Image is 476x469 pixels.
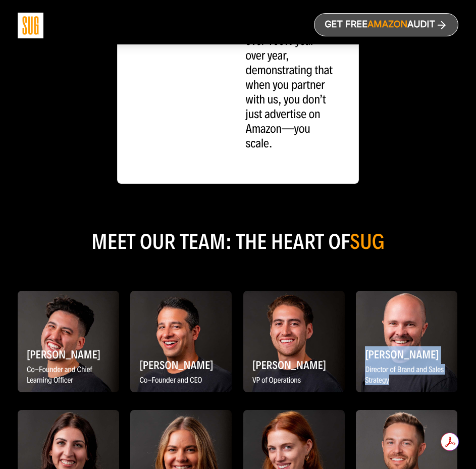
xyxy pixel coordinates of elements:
[23,344,114,364] h2: [PERSON_NAME]
[248,355,340,375] h2: [PERSON_NAME]
[130,291,232,392] img: Evan Kesner, Co-Founder and CEO
[135,355,227,375] h2: [PERSON_NAME]
[248,375,340,387] p: VP of Operations
[367,20,407,30] span: Amazon
[18,291,119,392] img: Daniel Tejada, Co-Founder and Chief Learning Officer
[314,13,458,36] a: Get freeAmazonAudit
[23,364,114,387] p: Co-Founder and Chief Learning Officer
[18,13,43,38] img: Sug
[356,291,457,392] img: Brett Vetter, Director of Brand and Sales Strategy
[361,344,452,364] h2: [PERSON_NAME]
[135,375,227,387] p: Co-Founder and CEO
[361,364,452,387] p: Director of Brand and Sales Strategy
[243,291,345,392] img: Marco Tejada, VP of Operations
[350,229,385,254] span: SUG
